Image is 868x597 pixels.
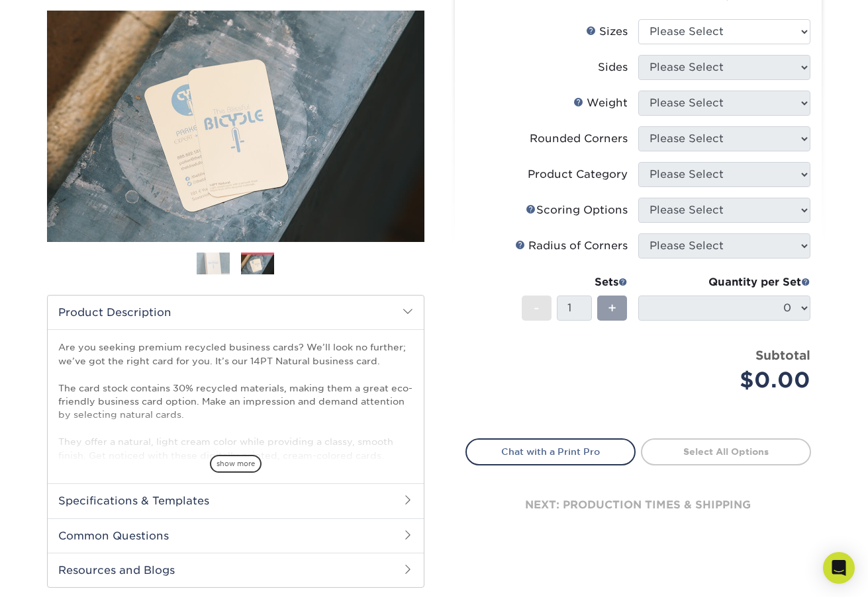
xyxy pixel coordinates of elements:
[573,95,628,111] div: Weight
[465,438,636,465] a: Chat with a Print Pro
[48,296,424,329] h2: Product Description
[638,274,810,290] div: Quantity per Set
[515,238,628,254] div: Radius of Corners
[465,465,811,545] div: next: production times & shipping
[47,11,424,242] img: Natural 02
[648,364,810,396] div: $0.00
[823,552,855,584] div: Open Intercom Messenger
[58,340,413,583] p: Are you seeking premium recycled business cards? We’ll look no further; we’ve got the right card ...
[586,24,628,40] div: Sizes
[598,60,628,75] div: Sides
[755,348,810,362] strong: Subtotal
[530,131,628,147] div: Rounded Corners
[522,274,628,290] div: Sets
[608,298,616,318] span: +
[534,298,540,318] span: -
[641,438,811,465] a: Select All Options
[48,518,424,553] h2: Common Questions
[241,255,274,275] img: Business Cards 02
[48,553,424,587] h2: Resources and Blogs
[210,455,262,473] span: show more
[197,247,230,280] img: Business Cards 01
[528,167,628,182] div: Product Category
[526,202,628,218] div: Scoring Options
[48,483,424,518] h2: Specifications & Templates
